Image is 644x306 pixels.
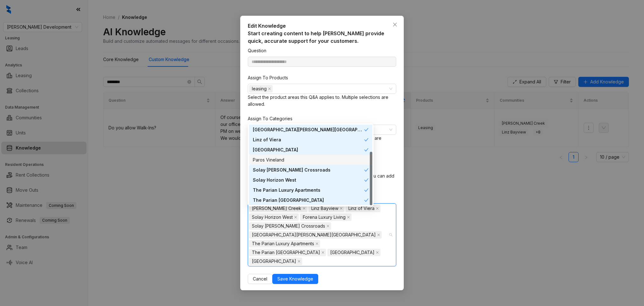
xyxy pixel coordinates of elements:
[253,275,267,282] span: Cancel
[297,260,301,263] span: close
[252,85,267,92] span: leasing
[303,207,306,210] span: close
[277,275,313,282] span: Save Knowledge
[253,146,364,153] div: [GEOGRAPHIC_DATA]
[249,213,299,221] span: Solay Horizon West
[327,249,380,256] span: Mio District West
[300,213,352,221] span: Forena Luxury Living
[294,216,297,219] span: close
[321,251,325,254] span: close
[249,175,372,185] div: Solay Horizon West
[252,258,296,265] span: [GEOGRAPHIC_DATA]
[377,233,380,236] span: close
[252,249,320,256] span: The Parian [GEOGRAPHIC_DATA]
[249,145,372,155] div: Mio District West
[249,222,331,230] span: Solay Carnes Crossroads
[308,205,344,212] span: Linz Bayview
[392,22,397,27] span: close
[249,125,372,135] div: Linz Holly Springs
[253,136,364,143] div: Linz of Viera
[376,251,379,254] span: close
[348,205,375,212] span: Linz of Viera
[248,22,396,30] div: Edit Knowledge
[253,126,364,133] div: [GEOGRAPHIC_DATA][PERSON_NAME][GEOGRAPHIC_DATA]
[364,188,369,192] span: check
[272,274,318,284] button: Save Knowledge
[249,205,307,212] span: Alleia Watters Creek
[249,185,372,195] div: The Parian Luxury Apartments
[249,165,372,175] div: Solay Carnes Crossroads
[249,231,382,239] span: Linz Holly Springs
[249,135,372,145] div: Linz of Viera
[249,240,320,247] span: The Parian Luxury Apartments
[268,87,271,90] span: close
[253,177,364,184] div: Solay Horizon West
[248,47,266,54] div: Question
[326,224,330,228] span: close
[330,249,375,256] span: [GEOGRAPHIC_DATA]
[252,231,376,238] span: [GEOGRAPHIC_DATA][PERSON_NAME][GEOGRAPHIC_DATA]
[252,223,325,229] span: Solay [PERSON_NAME] Crossroads
[252,214,293,221] span: Solay Horizon West
[364,198,369,202] span: check
[364,168,369,172] span: check
[248,94,396,108] div: Select the product areas this Q&A applies to. Multiple selections are allowed.
[347,216,350,219] span: close
[364,148,369,152] span: check
[364,127,369,132] span: check
[390,20,400,30] button: Close
[364,178,369,182] span: check
[340,207,343,210] span: close
[249,195,372,205] div: The Parian Mooresville
[249,249,326,256] span: The Parian Mooresville
[253,197,364,204] div: The Parian [GEOGRAPHIC_DATA]
[364,138,369,142] span: check
[253,156,369,163] div: Paros Vineland
[249,85,273,93] span: leasing
[249,155,372,165] div: Paros Vineland
[248,30,396,45] div: Start creating content to help [PERSON_NAME] provide quick, accurate support for your customers.
[252,240,314,247] span: The Parian Luxury Apartments
[253,167,364,173] div: Solay [PERSON_NAME] Crossroads
[248,115,292,122] div: Assign To Categories
[311,205,338,212] span: Linz Bayview
[248,274,272,284] button: Cancel
[248,74,288,81] div: Assign To Products
[303,214,346,221] span: Forena Luxury Living
[376,207,379,210] span: close
[253,187,364,194] div: The Parian Luxury Apartments
[252,205,301,212] span: [PERSON_NAME] Creek
[346,205,380,212] span: Linz of Viera
[249,258,302,265] span: Botanic Miramar Beach
[315,242,319,245] span: close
